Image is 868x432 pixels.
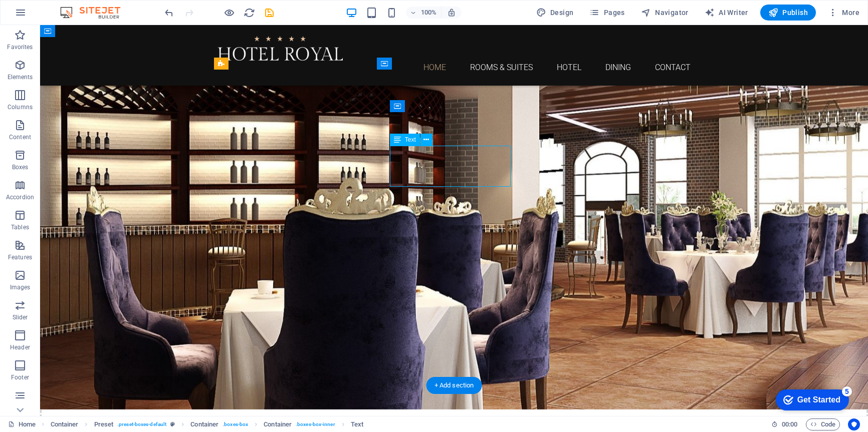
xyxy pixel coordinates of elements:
p: Accordion [6,193,34,201]
button: Usercentrics [848,418,860,430]
button: Navigator [637,5,693,21]
i: Undo: Change text (Ctrl+Z) [163,7,175,19]
p: Images [10,283,31,291]
span: Click to select. Double-click to edit [190,418,219,430]
span: Pages [589,8,624,18]
nav: breadcrumb [51,418,364,430]
span: Publish [768,8,808,18]
div: 5 [74,2,84,12]
span: Code [810,418,835,430]
button: Code [806,418,840,430]
span: 00 00 [782,418,797,430]
button: More [824,5,863,21]
div: + Add section [426,377,482,394]
h6: 100% [421,7,437,19]
button: Click here to leave preview mode and continue editing [223,7,235,19]
i: Save (Ctrl+S) [264,7,275,19]
span: More [828,8,859,18]
div: Get Started 5 items remaining, 0% complete [8,5,81,26]
div: Design (Ctrl+Alt+Y) [532,5,578,21]
p: Columns [8,103,33,111]
span: AI Writer [705,8,748,18]
span: . preset-boxes-default [117,418,166,430]
p: Footer [11,373,29,381]
img: Editor Logo [58,7,133,19]
button: reload [243,7,255,19]
button: Design [532,5,578,21]
span: Click to select. Double-click to edit [51,418,79,430]
a: Click to cancel selection. Double-click to open Pages [8,418,36,430]
span: . boxes-box-inner [296,418,335,430]
button: Pages [585,5,628,21]
span: Click to select. Double-click to edit [351,418,363,430]
button: undo [163,7,175,19]
span: Text [405,137,416,143]
button: AI Writer [701,5,752,21]
p: Boxes [12,163,29,171]
span: : [789,420,790,428]
span: Click to select. Double-click to edit [94,418,114,430]
p: Slider [13,313,28,321]
span: Design [536,8,574,18]
span: Navigator [641,8,689,18]
button: 100% [406,7,442,19]
p: Features [8,253,32,261]
i: Reload page [244,7,255,19]
button: save [263,7,275,19]
i: This element is a customizable preset [170,421,175,427]
span: . boxes-box [223,418,248,430]
p: Elements [8,73,33,81]
p: Favorites [7,43,33,51]
p: Forms [11,403,29,411]
div: Get Started [30,11,73,20]
span: Click to select. Double-click to edit [264,418,292,430]
h6: Session time [771,418,798,430]
p: Tables [11,223,29,231]
i: On resize automatically adjust zoom level to fit chosen device. [447,8,456,17]
p: Content [9,133,31,141]
p: Header [10,343,30,351]
button: Publish [760,5,816,21]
